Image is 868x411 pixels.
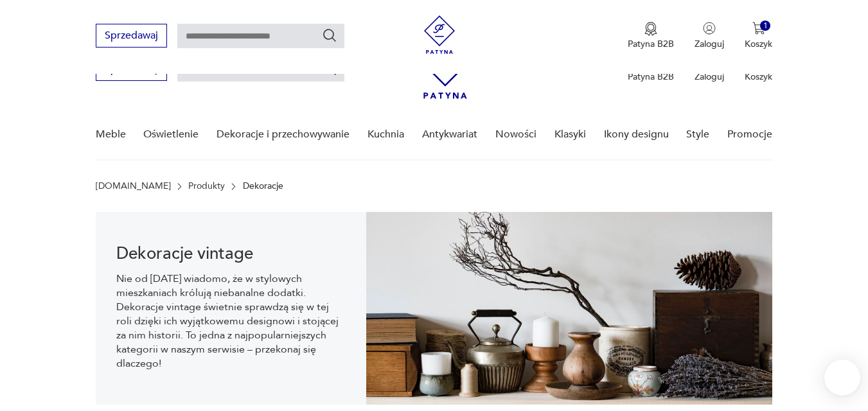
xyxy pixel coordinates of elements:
[760,21,771,31] div: 1
[703,22,716,35] img: Ikonka użytkownika
[752,22,765,35] img: Ikona koszyka
[695,22,724,50] button: Zaloguj
[628,71,674,83] p: Patyna B2B
[554,110,586,159] a: Klasyki
[422,110,477,159] a: Antykwariat
[217,110,350,159] a: Dekoracje i przechowywanie
[116,246,346,261] h1: Dekoracje vintage
[644,22,657,36] img: Ikona medalu
[745,71,772,83] p: Koszyk
[604,110,669,159] a: Ikony designu
[745,22,772,50] button: 1Koszyk
[745,38,772,50] p: Koszyk
[96,66,167,74] a: Sprzedawaj
[695,71,724,83] p: Zaloguj
[686,110,709,159] a: Style
[695,38,724,50] p: Zaloguj
[368,110,404,159] a: Kuchnia
[96,110,126,159] a: Meble
[420,15,459,54] img: Patyna - sklep z meblami i dekoracjami vintage
[495,110,536,159] a: Nowości
[322,28,337,43] button: Szukaj
[628,22,674,50] button: Patyna B2B
[628,22,674,50] a: Ikona medaluPatyna B2B
[96,32,167,41] a: Sprzedawaj
[243,181,283,191] p: Dekoracje
[116,272,346,371] p: Nie od [DATE] wiadomo, że w stylowych mieszkaniach królują niebanalne dodatki. Dekoracje vintage ...
[143,110,199,159] a: Oświetlenie
[188,181,225,191] a: Produkty
[628,38,674,50] p: Patyna B2B
[96,24,167,48] button: Sprzedawaj
[366,212,772,405] img: 3afcf10f899f7d06865ab57bf94b2ac8.jpg
[727,110,772,159] a: Promocje
[824,360,860,396] iframe: Smartsupp widget button
[96,181,171,191] a: [DOMAIN_NAME]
